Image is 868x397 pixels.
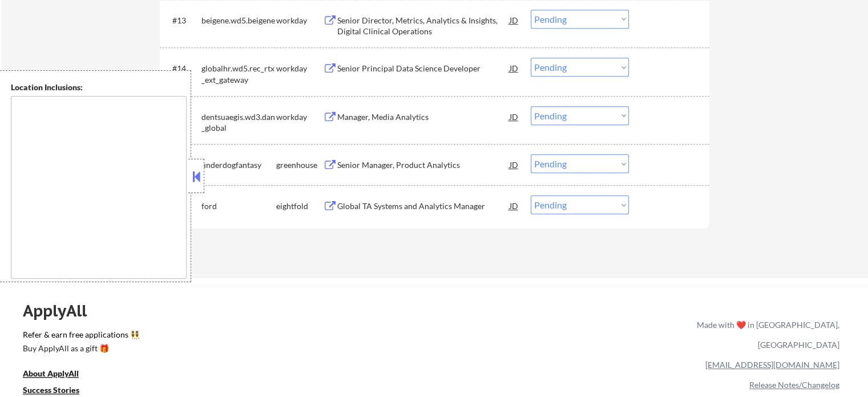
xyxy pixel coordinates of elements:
[337,159,510,171] div: Senior Manager, Product Analytics
[337,111,510,123] div: Manager, Media Analytics
[172,15,192,26] div: #13
[172,63,192,74] div: #14
[23,331,458,343] a: Refer & earn free applications 👯‍♀️
[508,106,520,127] div: JD
[276,159,323,171] div: greenhouse
[508,154,520,175] div: JD
[23,344,137,352] div: Buy ApplyAll as a gift 🎁
[23,343,137,357] a: Buy ApplyAll as a gift 🎁
[11,82,187,93] div: Location Inclusions:
[337,200,510,212] div: Global TA Systems and Analytics Manager
[23,301,100,320] div: ApplyAll
[201,15,276,26] div: beigene.wd5.beigene
[749,380,839,390] a: Release Notes/Changelog
[201,63,276,85] div: globalhr.wd5.rec_rtx_ext_gateway
[337,63,510,74] div: Senior Principal Data Science Developer
[276,15,323,26] div: workday
[276,200,323,212] div: eightfold
[201,111,276,134] div: dentsuaegis.wd3.dan_global
[201,159,276,171] div: underdogfantasy
[276,111,323,123] div: workday
[276,63,323,74] div: workday
[201,200,276,212] div: ford
[23,368,95,382] a: About ApplyAll
[508,195,520,216] div: JD
[508,58,520,78] div: JD
[705,360,839,370] a: [EMAIL_ADDRESS][DOMAIN_NAME]
[337,15,510,37] div: Senior Director, Metrics, Analytics & Insights, Digital Clinical Operations
[23,385,79,395] u: Success Stories
[508,10,520,30] div: JD
[23,368,79,378] u: About ApplyAll
[692,315,839,355] div: Made with ❤️ in [GEOGRAPHIC_DATA], [GEOGRAPHIC_DATA]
